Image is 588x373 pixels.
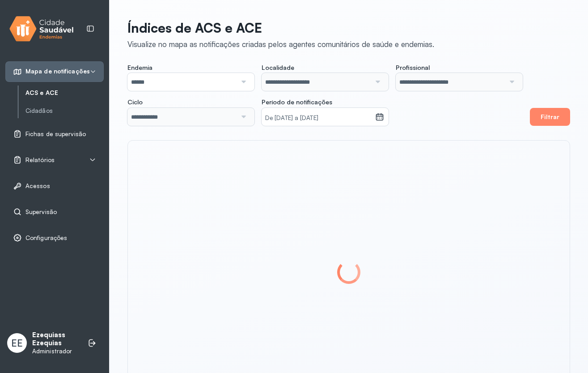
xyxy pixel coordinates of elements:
[127,20,434,36] p: Índices de ACS e ACE
[127,39,434,49] div: Visualize no mapa as notificações criadas pelos agentes comunitários de saúde e endemias.
[25,107,104,115] a: Cidadãos
[25,156,55,164] span: Relatórios
[127,64,152,72] span: Endemia
[9,14,74,43] img: logo.svg
[25,105,104,116] a: Cidadãos
[25,130,86,138] span: Fichas de supervisão
[265,114,372,123] small: De [DATE] a [DATE]
[13,181,96,190] a: Acessos
[25,208,57,216] span: Supervisão
[25,68,90,75] span: Mapa de notificações
[32,347,79,355] p: Administrador
[262,98,332,106] span: Período de notificações
[127,98,143,106] span: Ciclo
[262,64,294,72] span: Localidade
[13,207,96,216] a: Supervisão
[25,87,104,99] a: ACS e ACE
[25,89,104,97] a: ACS e ACE
[13,129,96,138] a: Fichas de supervisão
[530,108,570,126] button: Filtrar
[25,182,50,190] span: Acessos
[25,234,67,242] span: Configurações
[396,64,430,72] span: Profissional
[32,331,79,348] p: Ezequiass Ezequias
[11,337,23,349] span: EE
[13,233,96,242] a: Configurações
